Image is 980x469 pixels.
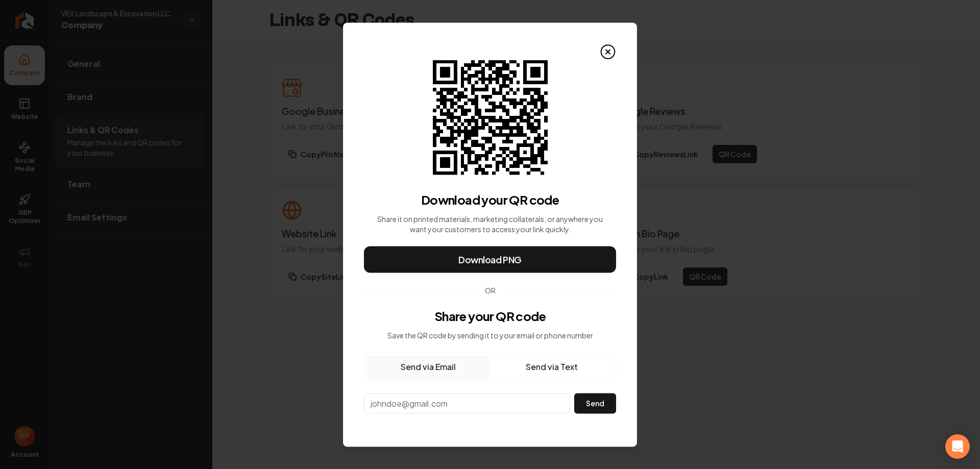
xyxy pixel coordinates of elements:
[387,330,593,340] p: Save the QR code by sending it to your email or phone number
[421,191,559,207] h3: Download your QR code
[364,393,570,413] input: johndoe@gmail.com
[364,246,616,273] button: Download PNG
[376,213,604,234] p: Share it on printed materials, marketing collaterals, or anywhere you want your customers to acce...
[458,252,522,266] span: Download PNG
[490,355,614,378] button: Send via Text
[434,307,546,324] h3: Share your QR code
[485,285,496,295] span: OR
[574,393,616,413] button: Send
[366,355,490,378] button: Send via Email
